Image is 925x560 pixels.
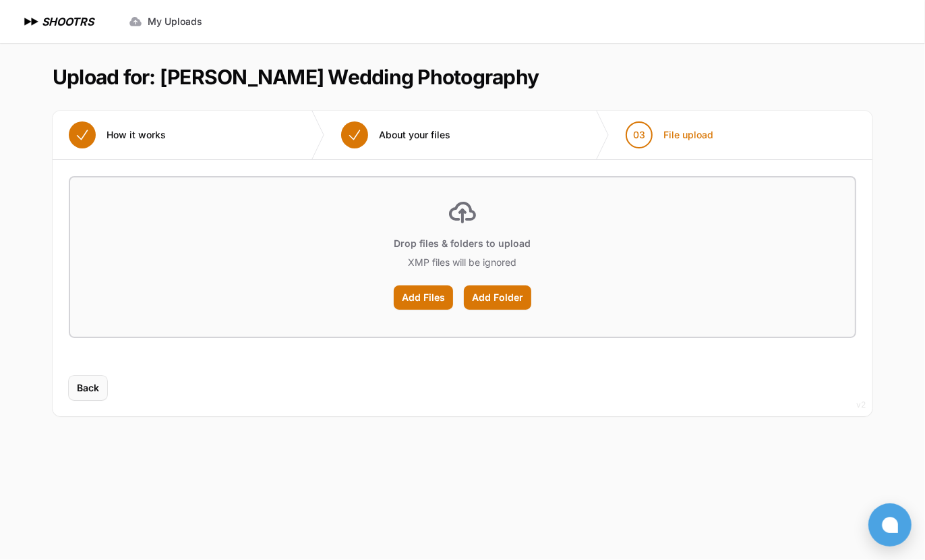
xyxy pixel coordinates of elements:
label: Add Folder [464,285,531,310]
h1: SHOOTRS [42,13,94,30]
div: v2 [856,397,866,413]
button: Open chat window [868,503,912,547]
span: Back [77,381,99,395]
img: SHOOTRS [22,13,42,30]
span: About your files [379,128,450,142]
button: How it works [53,111,182,159]
label: Add Files [394,285,453,310]
button: About your files [325,111,467,159]
button: Back [69,376,107,400]
p: XMP files will be ignored [409,256,517,269]
span: File upload [663,128,713,142]
span: How it works [107,128,166,142]
button: 03 File upload [609,111,729,159]
span: 03 [633,128,645,142]
span: My Uploads [148,15,202,28]
p: Drop files & folders to upload [394,237,531,250]
a: My Uploads [121,9,210,34]
h1: Upload for: [PERSON_NAME] Wedding Photography [53,65,539,89]
a: SHOOTRS SHOOTRS [22,13,94,30]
